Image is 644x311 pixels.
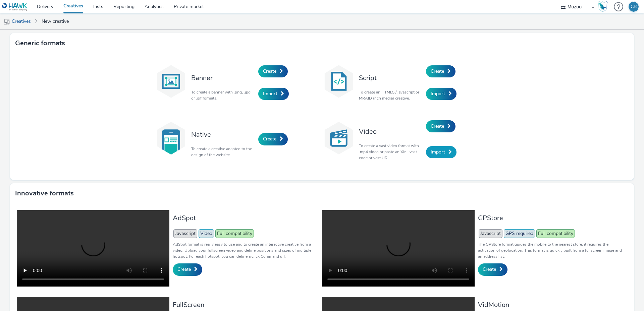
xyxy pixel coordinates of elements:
[173,229,197,238] span: Javascript
[173,241,319,259] p: AdSpot format is really easy to use and to create an interactive creative from a video. Upload yo...
[359,127,423,136] h3: Video
[154,121,188,155] img: native.svg
[15,188,74,198] h3: Innovative formats
[191,130,255,139] h3: Native
[478,241,624,259] p: The GPStore format guides the mobile to the nearest store, it requires the activation of geolocat...
[154,65,188,98] img: banner.svg
[191,146,255,158] p: To create a creative adapted to the design of the website.
[359,73,423,82] h3: Script
[426,120,455,132] a: Create
[258,133,288,145] a: Create
[504,229,535,238] span: GPS required
[483,266,496,272] span: Create
[173,300,319,309] h3: FullScreen
[478,300,624,309] h3: VidMotion
[263,90,277,97] span: Import
[15,38,65,48] h3: Generic formats
[426,88,457,100] a: Import
[359,89,423,101] p: To create an HTML5 / javascript or MRAID (rich media) creative.
[431,149,445,155] span: Import
[598,1,610,12] a: Hawk Academy
[478,213,624,223] h3: GPStore
[359,143,423,161] p: To create a vast video format with .mp4 video or paste an XML vast code or vast URL.
[38,13,72,29] a: New creative
[3,18,10,25] img: mobile
[263,136,276,142] span: Create
[431,68,444,74] span: Create
[258,88,289,100] a: Import
[478,263,507,275] a: Create
[199,229,214,238] span: Video
[426,146,457,158] a: Import
[191,73,255,82] h3: Banner
[215,229,254,238] span: Full compatibility
[598,1,608,12] img: Hawk Academy
[173,263,202,275] a: Create
[426,65,455,77] a: Create
[322,121,356,155] img: video.svg
[191,89,255,101] p: To create a banner with .png, .jpg or .gif formats.
[263,68,276,74] span: Create
[479,229,502,238] span: Javascript
[631,2,637,12] div: CB
[258,65,288,77] a: Create
[431,123,444,129] span: Create
[177,266,191,272] span: Create
[173,213,319,223] h3: AdSpot
[2,3,28,11] img: undefined Logo
[536,229,575,238] span: Full compatibility
[431,90,445,97] span: Import
[322,65,356,98] img: code.svg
